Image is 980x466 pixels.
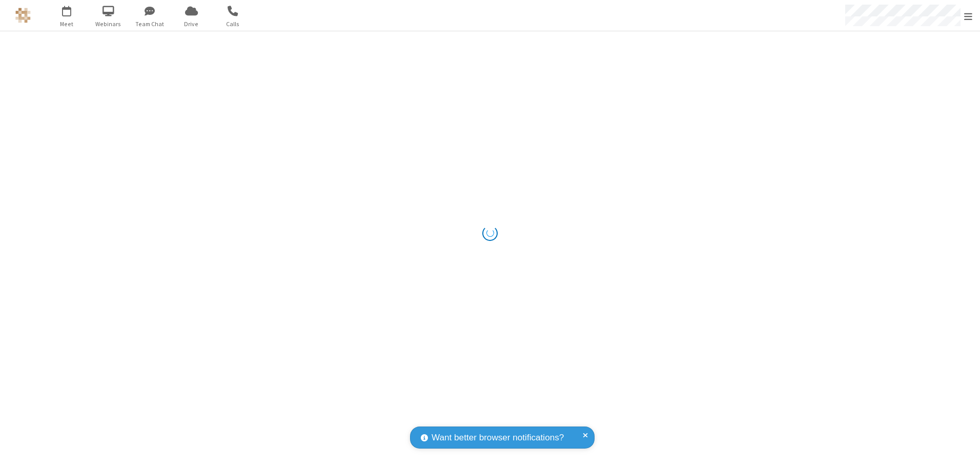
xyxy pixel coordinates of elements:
[214,19,252,29] span: Calls
[15,8,31,23] img: QA Selenium DO NOT DELETE OR CHANGE
[131,19,169,29] span: Team Chat
[48,19,86,29] span: Meet
[89,19,128,29] span: Webinars
[432,431,564,444] span: Want better browser notifications?
[172,19,211,29] span: Drive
